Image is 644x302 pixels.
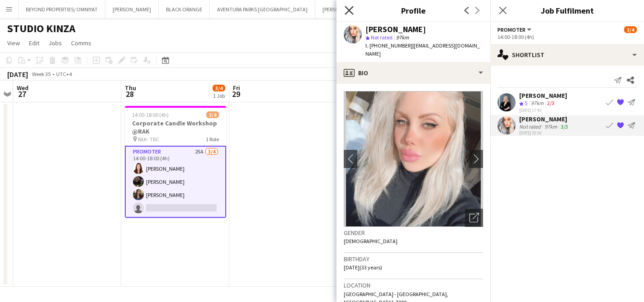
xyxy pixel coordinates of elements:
[497,34,637,40] div: 14:00-18:00 (4h)
[7,70,28,79] div: [DATE]
[336,62,490,84] div: Bio
[17,84,28,92] span: Wed
[206,136,219,143] span: 1 Role
[159,0,210,18] button: BLACK ORANGE
[19,0,105,18] button: BEYOND PROPERTIES/ OMNIYAT
[206,111,219,118] span: 3/4
[125,146,226,218] app-card-role: Promoter25A3/414:00-18:00 (4h)[PERSON_NAME][PERSON_NAME][PERSON_NAME]
[525,100,527,106] span: 5
[315,0,369,18] button: [PERSON_NAME]
[465,209,483,227] div: Open photos pop-in
[394,34,411,41] span: 97km
[105,0,159,18] button: [PERSON_NAME]
[490,44,644,66] div: Shortlist
[125,84,136,92] span: Thu
[624,26,637,33] span: 3/4
[125,119,226,135] h3: Corporate Candle Workshop @RAK
[48,39,62,47] span: Jobs
[232,89,240,99] span: 29
[519,115,570,123] div: [PERSON_NAME]
[344,264,382,271] span: [DATE] (33 years)
[138,136,159,143] span: RAK- TBC
[543,123,559,130] div: 97km
[71,39,91,47] span: Comms
[45,37,66,49] a: Jobs
[29,39,39,47] span: Edit
[125,106,226,218] app-job-card: 14:00-18:00 (4h)3/4Corporate Candle Workshop @RAK RAK- TBC1 RolePromoter25A3/414:00-18:00 (4h)[PE...
[344,281,483,289] h3: Location
[123,89,136,99] span: 28
[519,91,567,100] div: [PERSON_NAME]
[529,100,545,107] div: 97km
[365,42,412,49] span: t. [PHONE_NUMBER]
[67,37,95,49] a: Comms
[344,255,483,263] h3: Birthday
[490,5,644,16] h3: Job Fulfilment
[365,25,426,34] div: [PERSON_NAME]
[56,71,72,77] div: UTC+4
[344,229,483,237] h3: Gender
[30,71,52,77] span: Week 35
[25,37,43,49] a: Edit
[519,130,570,136] div: [DATE] 20:36
[547,100,554,106] app-skills-label: 2/3
[365,42,480,57] span: | [EMAIL_ADDRESS][DOMAIN_NAME]
[336,5,490,16] h3: Profile
[213,92,225,99] div: 1 Job
[213,85,225,91] span: 3/4
[210,0,315,18] button: AVENTURA PARKS [GEOGRAPHIC_DATA]
[233,84,240,92] span: Fri
[519,107,567,113] div: [DATE] 17:43
[371,34,393,41] span: Not rated
[519,123,543,130] div: Not rated
[497,26,533,33] button: Promoter
[344,91,483,227] img: Crew avatar or photo
[344,238,398,244] span: [DEMOGRAPHIC_DATA]
[132,111,169,118] span: 14:00-18:00 (4h)
[497,26,526,33] span: Promoter
[15,89,28,99] span: 27
[7,39,20,47] span: View
[4,37,24,49] a: View
[7,22,76,35] h1: STUDIO KINZA
[561,123,568,130] app-skills-label: 3/3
